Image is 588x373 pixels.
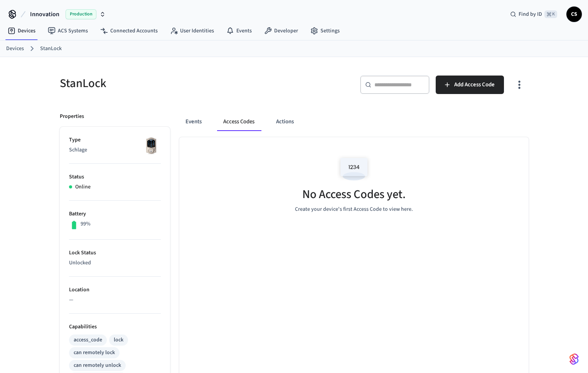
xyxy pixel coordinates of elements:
[567,7,581,21] span: CS
[42,24,94,38] a: ACS Systems
[302,186,406,202] h5: No Access Codes yet.
[30,10,59,19] span: Innovation
[66,9,96,19] span: Production
[69,259,161,267] p: Unlocked
[217,113,261,131] button: Access Codes
[179,113,529,131] div: ant example
[2,24,42,38] a: Devices
[295,205,413,213] p: Create your device's first Access Code to view here.
[60,76,290,91] h5: StanLock
[69,296,161,304] p: —
[566,7,582,22] button: CS
[337,153,371,185] img: Access Codes Empty State
[6,45,24,53] a: Devices
[504,7,563,21] div: Find by ID⌘ K
[75,183,91,191] p: Online
[74,349,115,357] div: can remotely lock
[69,323,161,331] p: Capabilities
[69,136,161,144] p: Type
[304,24,346,38] a: Settings
[114,336,123,344] div: lock
[94,24,164,38] a: Connected Accounts
[69,286,161,294] p: Location
[220,24,258,38] a: Events
[74,361,121,370] div: can remotely unlock
[69,173,161,181] p: Status
[69,210,161,218] p: Battery
[60,113,84,121] p: Properties
[74,336,102,344] div: access_code
[436,76,504,94] button: Add Access Code
[454,80,495,90] span: Add Access Code
[69,146,161,154] p: Schlage
[258,24,304,38] a: Developer
[270,113,300,131] button: Actions
[81,220,91,228] p: 99%
[519,10,542,18] span: Find by ID
[569,353,579,365] img: SeamLogoGradient.69752ec5.svg
[544,10,557,18] span: ⌘ K
[179,113,208,131] button: Events
[69,249,161,257] p: Lock Status
[40,45,62,53] a: StanLock
[164,24,220,38] a: User Identities
[142,136,161,155] img: Schlage Sense Smart Deadbolt with Camelot Trim, Front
